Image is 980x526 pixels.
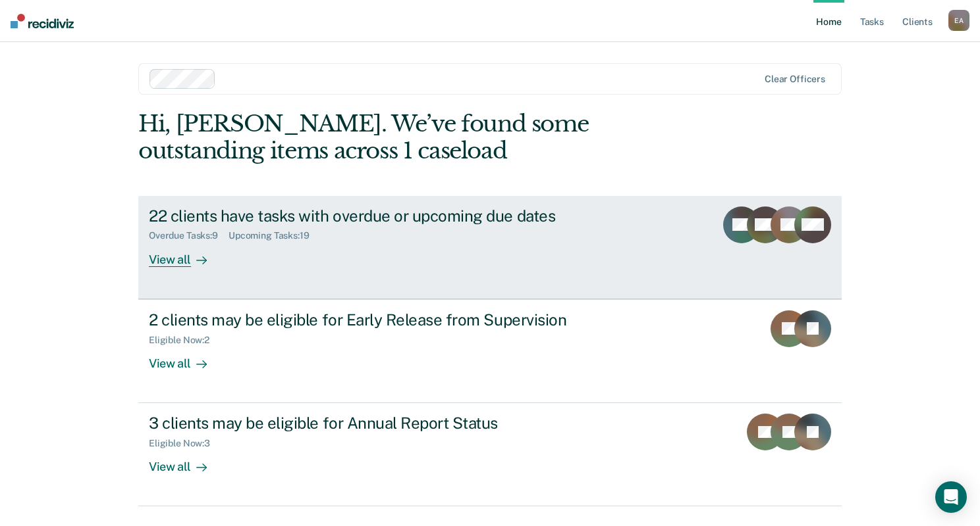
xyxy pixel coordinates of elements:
[948,10,969,31] button: EA
[138,403,842,506] a: 3 clients may be eligible for Annual Report StatusEligible Now:3View all
[149,206,611,226] div: 22 clients have tasks with overdue or upcoming due dates
[149,310,611,329] div: 2 clients may be eligible for Early Release from Supervision
[149,230,229,241] div: Overdue Tasks : 9
[149,241,223,267] div: View all
[149,438,221,449] div: Eligible Now : 3
[935,481,967,513] div: Open Intercom Messenger
[138,196,842,299] a: 22 clients have tasks with overdue or upcoming due datesOverdue Tasks:9Upcoming Tasks:19View all
[149,414,611,433] div: 3 clients may be eligible for Annual Report Status
[138,110,701,164] div: Hi, [PERSON_NAME]. We’ve found some outstanding items across 1 caseload
[11,14,74,28] img: Recidiviz
[138,299,842,403] a: 2 clients may be eligible for Early Release from SupervisionEligible Now:2View all
[149,345,223,371] div: View all
[765,74,825,85] div: Clear officers
[149,335,220,346] div: Eligible Now : 2
[149,449,223,475] div: View all
[229,230,320,241] div: Upcoming Tasks : 19
[948,10,969,31] div: E A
